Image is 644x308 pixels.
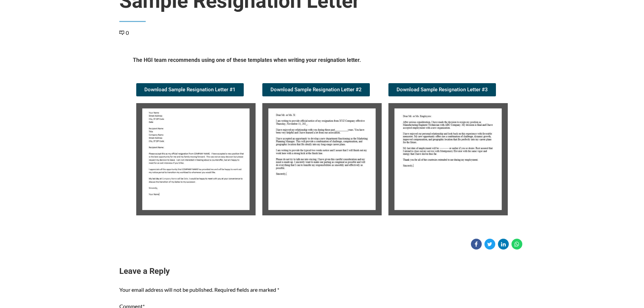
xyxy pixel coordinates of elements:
h5: The HGI team recommends using one of these templates when writing your resignation letter. [133,56,511,66]
a: Download Sample Resignation Letter #3 [388,83,496,96]
p: Your email address will not be published. Required fields are marked * [119,285,525,295]
h3: Leave a Reply [119,266,525,277]
a: Share on WhatsApp [511,239,522,250]
span: Download Sample Resignation Letter #2 [270,87,362,92]
a: Download Sample Resignation Letter #1 [136,83,244,96]
a: Share on Facebook [471,239,482,250]
a: Download Sample Resignation Letter #2 [262,83,370,96]
a: Share on Linkedin [498,239,509,250]
span: Download Sample Resignation Letter #3 [397,87,488,92]
span: Download Sample Resignation Letter #1 [144,87,236,92]
a: Share on Twitter [484,239,495,250]
a: 0 [119,29,129,36]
